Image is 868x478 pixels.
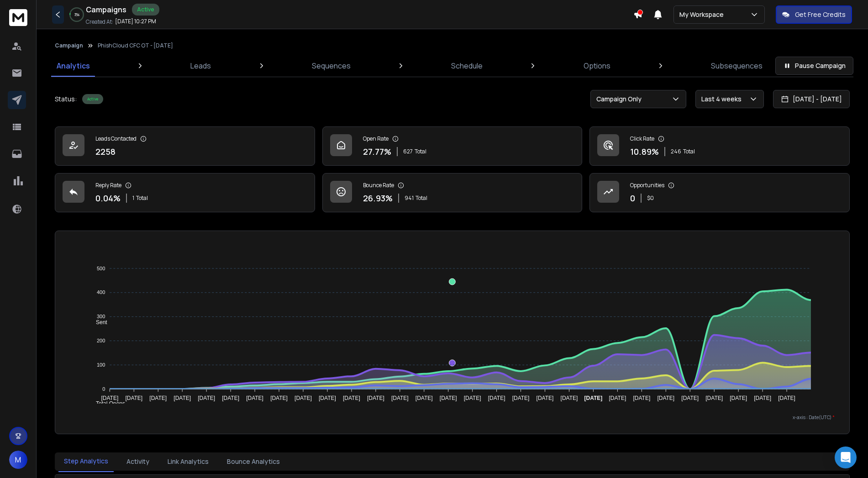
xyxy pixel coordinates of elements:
tspan: [DATE] [633,395,651,401]
button: M [9,451,27,469]
button: Link Analytics [162,452,214,472]
p: 0.04 % [95,192,121,205]
p: 3 % [74,12,79,17]
span: 941 [405,194,414,202]
p: Click Rate [630,135,654,142]
a: Leads Contacted2258 [55,126,315,166]
tspan: [DATE] [367,395,384,401]
p: Created At: [86,18,113,26]
p: 26.93 % [363,192,393,205]
p: x-axis : Date(UTC) [70,414,835,421]
tspan: 100 [97,362,105,368]
a: Click Rate10.89%246Total [589,126,850,166]
p: 10.89 % [630,145,659,158]
span: Total Opens [89,400,125,407]
p: Open Rate [363,135,389,142]
p: PhishCloud CFC OT - [DATE] [98,42,173,49]
a: Leads [185,55,216,77]
a: Opportunities0$0 [589,173,850,212]
tspan: 500 [97,266,105,271]
span: Total [416,194,427,202]
a: Sequences [306,55,356,77]
div: Active [132,4,159,16]
tspan: [DATE] [319,395,336,401]
tspan: [DATE] [609,395,626,401]
tspan: [DATE] [705,395,723,401]
p: 27.77 % [363,145,391,158]
tspan: [DATE] [391,395,409,401]
span: 1 [132,194,134,202]
tspan: 300 [97,314,105,319]
tspan: [DATE] [174,395,191,401]
button: Get Free Credits [776,5,852,24]
button: Pause Campaign [775,57,853,75]
p: Options [584,60,610,71]
p: Last 4 weeks [701,95,745,104]
tspan: [DATE] [657,395,674,401]
a: Bounce Rate26.93%941Total [322,173,583,212]
p: Campaign Only [596,95,645,104]
tspan: [DATE] [101,395,118,401]
a: Reply Rate0.04%1Total [55,173,315,212]
p: Reply Rate [95,182,121,189]
p: Opportunities [630,182,664,189]
p: [DATE] 10:27 PM [115,18,156,25]
tspan: [DATE] [561,395,578,401]
tspan: 400 [97,290,105,295]
tspan: 0 [102,386,105,392]
tspan: [DATE] [246,395,263,401]
tspan: [DATE] [681,395,699,401]
div: Open Intercom Messenger [835,446,857,468]
a: Open Rate27.77%627Total [322,126,583,166]
span: Total [415,148,426,155]
tspan: [DATE] [343,395,360,401]
p: Leads Contacted [95,135,137,142]
span: 627 [403,148,413,155]
h1: Campaigns [86,4,126,15]
p: Analytics [57,60,90,71]
tspan: [DATE] [584,395,603,401]
p: 2258 [95,145,116,158]
button: Bounce Analytics [221,452,285,472]
p: Bounce Rate [363,182,394,189]
tspan: [DATE] [537,395,554,401]
tspan: [DATE] [222,395,239,401]
button: Activity [121,452,155,472]
tspan: [DATE] [488,395,505,401]
tspan: [DATE] [149,395,167,401]
tspan: [DATE] [198,395,215,401]
tspan: [DATE] [416,395,433,401]
tspan: [DATE] [125,395,142,401]
tspan: [DATE] [270,395,288,401]
p: 0 [630,192,635,205]
span: Sent [89,319,107,326]
a: Schedule [446,55,488,77]
span: Total [683,148,695,155]
span: Total [136,194,148,202]
button: [DATE] - [DATE] [773,90,850,108]
a: Analytics [51,55,95,77]
p: Get Free Credits [795,10,846,19]
p: Status: [55,95,77,104]
tspan: [DATE] [730,395,747,401]
tspan: 200 [97,338,105,343]
p: Subsequences [711,60,763,71]
button: Campaign [55,42,83,49]
tspan: [DATE] [295,395,312,401]
button: Step Analytics [58,451,114,472]
p: Schedule [451,60,483,71]
a: Options [578,55,616,77]
p: Leads [190,60,211,71]
tspan: [DATE] [754,395,771,401]
tspan: [DATE] [464,395,481,401]
span: 246 [671,148,681,155]
p: My Workspace [679,10,727,19]
tspan: [DATE] [440,395,457,401]
div: Active [82,94,103,104]
tspan: [DATE] [778,395,795,401]
tspan: [DATE] [512,395,530,401]
p: $ 0 [647,194,654,202]
a: Subsequences [705,55,768,77]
